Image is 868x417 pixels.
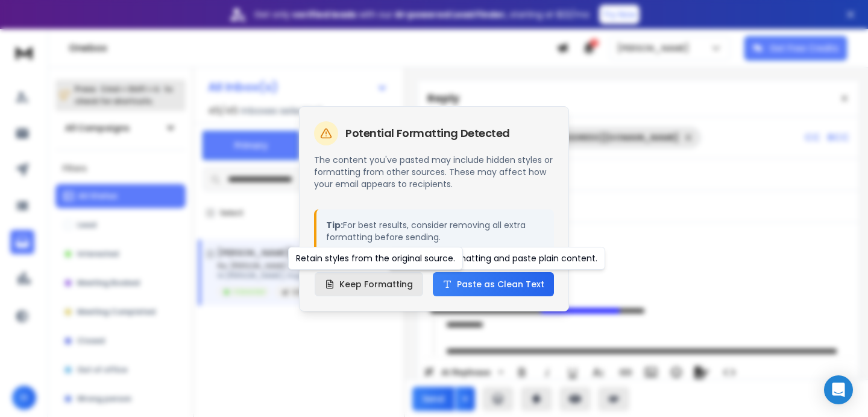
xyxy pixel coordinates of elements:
[315,272,423,296] button: Keep Formatting
[824,375,853,404] div: Open Intercom Messenger
[345,128,510,139] h2: Potential Formatting Detected
[326,219,544,243] p: For best results, consider removing all extra formatting before sending.
[326,219,343,231] strong: Tip:
[388,247,605,270] div: Remove all formatting and paste plain content.
[288,247,463,270] div: Retain styles from the original source.
[314,154,554,190] p: The content you've pasted may include hidden styles or formatting from other sources. These may a...
[433,272,554,296] button: Paste as Clean Text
